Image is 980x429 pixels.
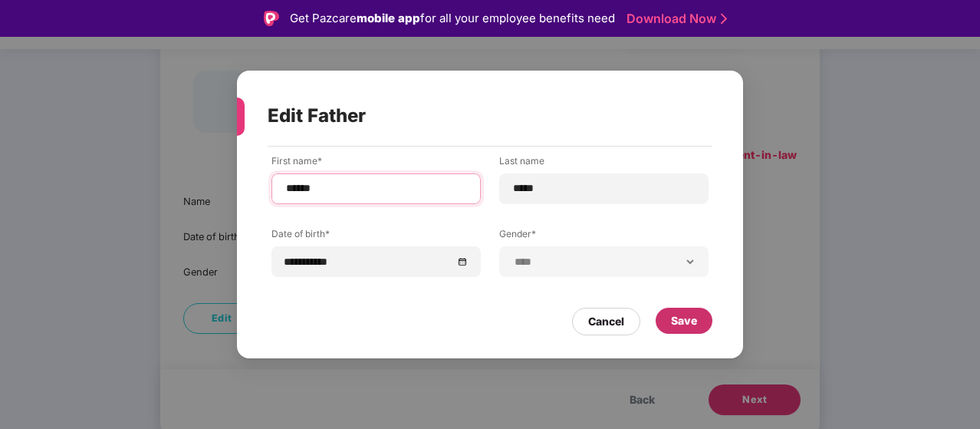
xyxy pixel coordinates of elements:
[264,11,279,26] img: Logo
[271,227,481,246] label: Date of birth*
[290,9,615,28] div: Get Pazcare for all your employee benefits need
[499,227,709,246] label: Gender*
[626,11,722,27] a: Download Now
[721,11,727,27] img: Stroke
[357,11,420,25] strong: mobile app
[499,154,709,173] label: Last name
[588,313,624,330] div: Cancel
[268,86,676,146] div: Edit Father
[671,312,697,329] div: Save
[271,154,481,173] label: First name*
